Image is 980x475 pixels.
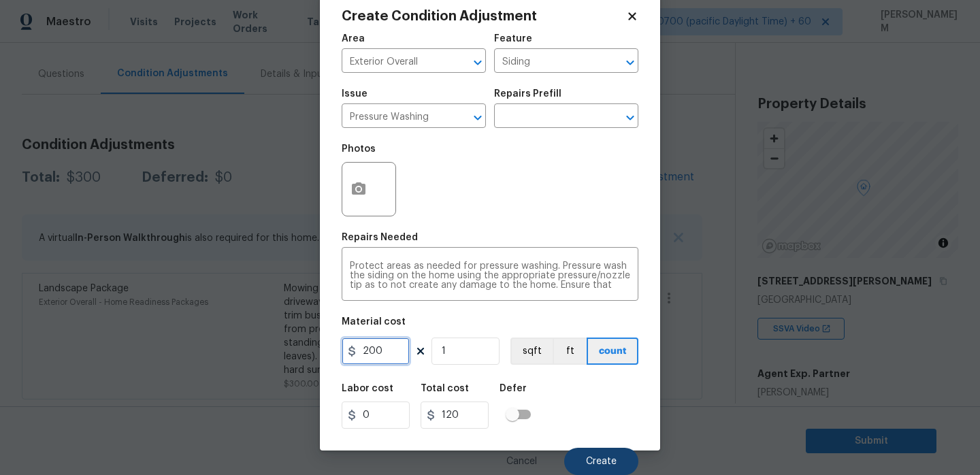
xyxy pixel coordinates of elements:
h5: Material cost [342,317,406,327]
button: ft [553,338,587,365]
h5: Repairs Needed [342,233,418,242]
button: Open [621,53,640,72]
textarea: Protect areas as needed for pressure washing. Pressure wash the siding on the home using the appr... [350,261,630,290]
button: Cancel [485,448,559,475]
h5: Feature [494,34,532,44]
button: Open [621,108,640,127]
button: sqft [510,338,553,365]
h5: Repairs Prefill [494,89,561,99]
h5: Total cost [421,384,469,393]
button: Open [468,108,487,127]
h2: Create Condition Adjustment [342,10,626,23]
h5: Issue [342,89,367,99]
span: Cancel [506,457,537,467]
span: Create [586,457,617,467]
h5: Area [342,34,365,44]
h5: Defer [500,384,527,393]
button: Open [468,53,487,72]
h5: Photos [342,144,376,154]
button: count [587,338,638,365]
h5: Labor cost [342,384,393,393]
button: Create [564,448,638,475]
